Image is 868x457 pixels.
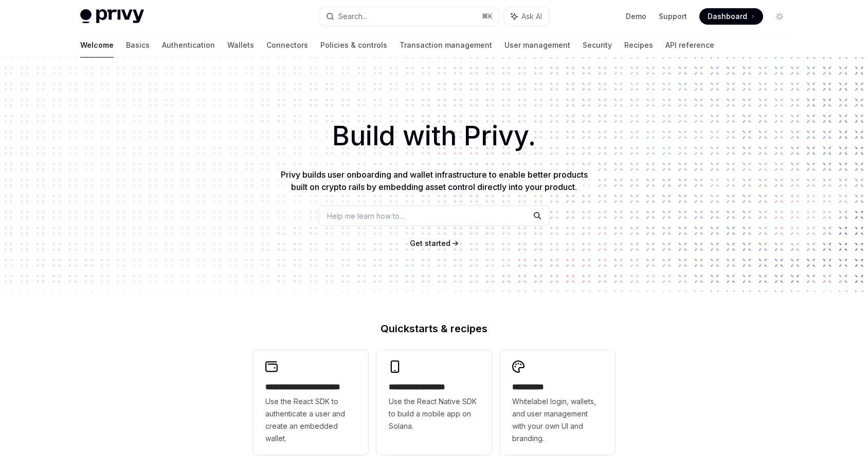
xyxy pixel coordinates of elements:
span: Dashboard [708,11,747,22]
button: Toggle dark mode [771,8,788,25]
a: Transaction management [400,33,492,58]
span: Ask AI [521,11,542,22]
a: **** **** **** ***Use the React Native SDK to build a mobile app on Solana. [376,350,492,455]
a: Connectors [266,33,308,58]
a: Dashboard [699,8,763,25]
a: Recipes [624,33,653,58]
a: User management [504,33,570,58]
span: Whitelabel login, wallets, and user management with your own UI and branding. [512,395,603,445]
img: light logo [80,9,144,24]
span: Privy builds user onboarding and wallet infrastructure to enable better products built on crypto ... [281,169,588,192]
h1: Build with Privy. [16,116,852,156]
a: **** *****Whitelabel login, wallets, and user management with your own UI and branding. [500,350,615,455]
span: Help me learn how to… [327,211,405,221]
span: Use the React SDK to authenticate a user and create an embedded wallet. [265,395,356,445]
h2: Quickstarts & recipes [253,323,615,334]
span: Get started [410,239,450,247]
button: Ask AI [504,7,549,26]
a: Policies & controls [320,33,387,58]
a: Get started [410,238,450,249]
a: Demo [626,11,646,22]
a: Wallets [227,33,254,58]
a: Authentication [162,33,215,58]
span: ⌘ K [482,12,493,21]
a: Welcome [80,33,114,58]
a: Basics [126,33,150,58]
button: Search...⌘K [319,7,499,26]
div: Search... [338,10,367,23]
a: API reference [665,33,714,58]
a: Support [659,11,687,22]
span: Use the React Native SDK to build a mobile app on Solana. [389,395,479,432]
a: Security [583,33,612,58]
